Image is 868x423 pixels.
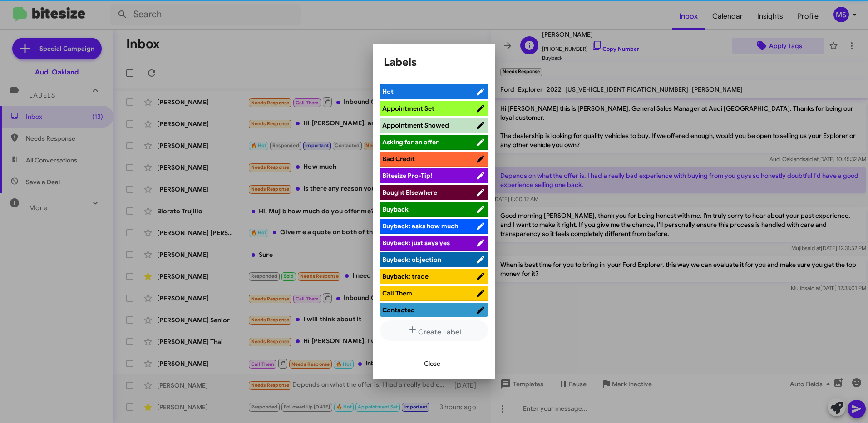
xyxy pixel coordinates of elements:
[382,138,439,146] span: Asking for an offer
[380,320,488,341] button: Create Label
[382,289,412,297] span: Call Them
[382,121,449,129] span: Appointment Showed
[382,188,437,197] span: Bought Elsewhere
[382,104,434,113] span: Appointment Set
[417,355,448,372] button: Close
[424,355,440,372] span: Close
[382,272,429,280] span: Buyback: trade
[384,55,484,69] h1: Labels
[382,306,415,314] span: Contacted
[382,256,441,264] span: Buyback: objection
[382,239,450,247] span: Buyback: just says yes
[382,155,415,163] span: Bad Credit
[382,222,458,230] span: Buyback: asks how much
[382,172,432,180] span: Bitesize Pro-Tip!
[382,205,409,213] span: Buyback
[382,88,394,96] span: Hot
